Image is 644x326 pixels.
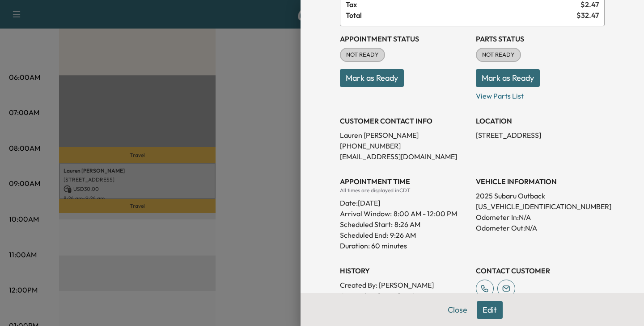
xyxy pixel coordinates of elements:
button: Edit [477,301,503,319]
p: [EMAIL_ADDRESS][DOMAIN_NAME] [340,151,469,162]
p: Created At : [DATE] 7:42:41 AM [340,290,469,301]
span: NOT READY [477,50,520,59]
p: Created By : [PERSON_NAME] [340,280,469,290]
p: 2025 Subaru Outback [476,190,605,201]
p: Odometer In: N/A [476,212,605,223]
p: View Parts List [476,87,605,101]
span: NOT READY [341,50,384,59]
p: [STREET_ADDRESS] [476,130,605,140]
span: Total [346,10,576,21]
span: $ 32.47 [576,10,599,21]
p: 8:26 AM [394,219,420,230]
p: Arrival Window: [340,208,469,219]
h3: CONTACT CUSTOMER [476,265,605,276]
div: All times are displayed in CDT [340,187,469,194]
h3: APPOINTMENT TIME [340,176,469,187]
p: 9:26 AM [390,230,416,240]
h3: Appointment Status [340,33,469,44]
h3: CUSTOMER CONTACT INFO [340,116,469,126]
span: 8:00 AM - 12:00 PM [394,208,457,219]
p: [PHONE_NUMBER] [340,140,469,151]
p: Scheduled Start: [340,219,393,230]
button: Mark as Ready [340,69,404,87]
div: Date: [DATE] [340,194,469,208]
h3: Parts Status [476,33,605,44]
p: Odometer Out: N/A [476,223,605,233]
h3: History [340,265,469,276]
button: Close [442,301,473,319]
h3: LOCATION [476,116,605,126]
h3: VEHICLE INFORMATION [476,176,605,187]
p: Scheduled End: [340,230,388,240]
p: [US_VEHICLE_IDENTIFICATION_NUMBER] [476,201,605,212]
p: Lauren [PERSON_NAME] [340,130,469,140]
button: Mark as Ready [476,69,540,87]
p: Duration: 60 minutes [340,240,469,251]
